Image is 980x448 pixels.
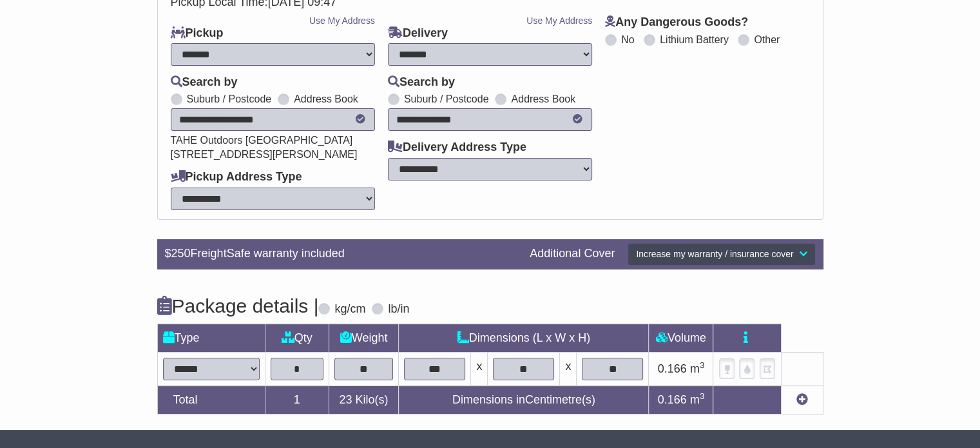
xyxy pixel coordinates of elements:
[265,324,329,352] td: Qty
[171,170,302,184] label: Pickup Address Type
[690,362,705,375] span: m
[309,15,375,26] a: Use My Address
[171,135,353,146] span: TAHE Outdoors [GEOGRAPHIC_DATA]
[621,34,634,46] label: No
[754,34,780,46] label: Other
[339,393,352,406] span: 23
[560,352,577,385] td: x
[700,391,705,401] sup: 3
[294,93,358,105] label: Address Book
[526,15,592,26] a: Use My Address
[388,26,448,41] label: Delivery
[171,247,191,260] span: 250
[605,15,748,30] label: Any Dangerous Goods?
[171,75,238,90] label: Search by
[471,352,488,385] td: x
[159,247,524,261] div: $ FreightSafe warranty included
[329,385,399,414] td: Kilo(s)
[523,247,621,261] div: Additional Cover
[628,243,815,266] button: Increase my warranty / insurance cover
[388,141,526,155] label: Delivery Address Type
[690,393,705,406] span: m
[171,149,358,160] span: [STREET_ADDRESS][PERSON_NAME]
[171,26,224,41] label: Pickup
[399,324,649,352] td: Dimensions (L x W x H)
[658,362,687,375] span: 0.166
[157,385,265,414] td: Total
[511,93,575,105] label: Address Book
[187,93,272,105] label: Suburb / Postcode
[265,385,329,414] td: 1
[388,75,455,90] label: Search by
[388,302,409,317] label: lb/in
[399,385,649,414] td: Dimensions in Centimetre(s)
[796,393,808,406] a: Add new item
[157,324,265,352] td: Type
[334,302,365,317] label: kg/cm
[649,324,713,352] td: Volume
[404,93,489,105] label: Suburb / Postcode
[700,360,705,370] sup: 3
[329,324,399,352] td: Weight
[157,295,319,317] h4: Package details |
[636,249,793,259] span: Increase my warranty / insurance cover
[660,34,729,46] label: Lithium Battery
[658,393,687,406] span: 0.166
